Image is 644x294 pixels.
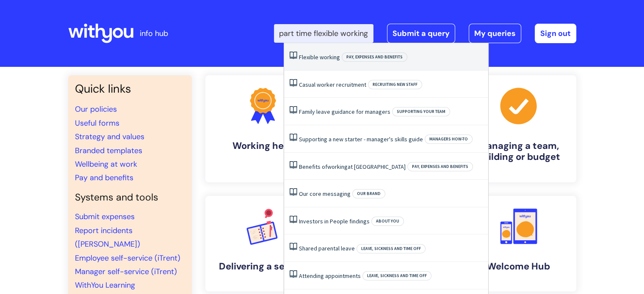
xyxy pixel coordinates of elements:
[75,173,133,183] a: Pay and benefits
[75,280,135,290] a: WithYou Learning
[469,24,521,43] a: My queries
[461,196,576,291] a: Welcome Hub
[212,140,314,151] h4: Working here
[461,75,576,182] a: Managing a team, building or budget
[425,135,473,144] span: Managers how-to
[75,82,185,96] h3: Quick links
[299,190,351,198] a: Our core messaging
[327,163,348,170] span: working
[352,189,385,198] span: Our brand
[299,108,390,115] a: Family leave guidance for managers
[75,192,185,203] h4: Systems and tools
[299,245,355,252] a: Shared parental leave
[299,217,370,225] a: Investors in People findings
[75,118,119,128] a: Useful forms
[75,159,137,169] a: Wellbeing at work
[371,217,404,226] span: About you
[274,24,373,43] input: Search
[407,162,473,171] span: Pay, expenses and benefits
[362,271,431,280] span: Leave, sickness and time off
[299,53,340,61] a: Flexible working
[299,272,361,280] a: Attending appointments
[205,196,321,291] a: Delivering a service
[535,24,576,43] a: Sign out
[75,104,117,114] a: Our policies
[342,52,407,62] span: Pay, expenses and benefits
[368,80,422,89] span: Recruiting new staff
[299,81,366,88] a: Casual worker recruitment
[392,107,450,116] span: Supporting your team
[205,75,321,182] a: Working here
[75,132,144,142] a: Strategy and values
[75,267,177,277] a: Manager self-service (iTrent)
[320,53,340,61] span: working
[299,135,423,143] a: Supporting a new starter - manager's skills guide
[357,244,426,253] span: Leave, sickness and time off
[75,212,135,222] a: Submit expenses
[75,146,142,156] a: Branded templates
[387,24,455,43] a: Submit a query
[299,53,318,61] span: Flexible
[212,261,314,272] h4: Delivering a service
[75,253,180,263] a: Employee self-service (iTrent)
[274,24,576,43] div: | -
[75,225,140,249] a: Report incidents ([PERSON_NAME])
[299,163,406,170] a: Benefits ofworkingat [GEOGRAPHIC_DATA]
[468,140,569,163] h4: Managing a team, building or budget
[140,27,168,40] p: info hub
[468,261,569,272] h4: Welcome Hub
